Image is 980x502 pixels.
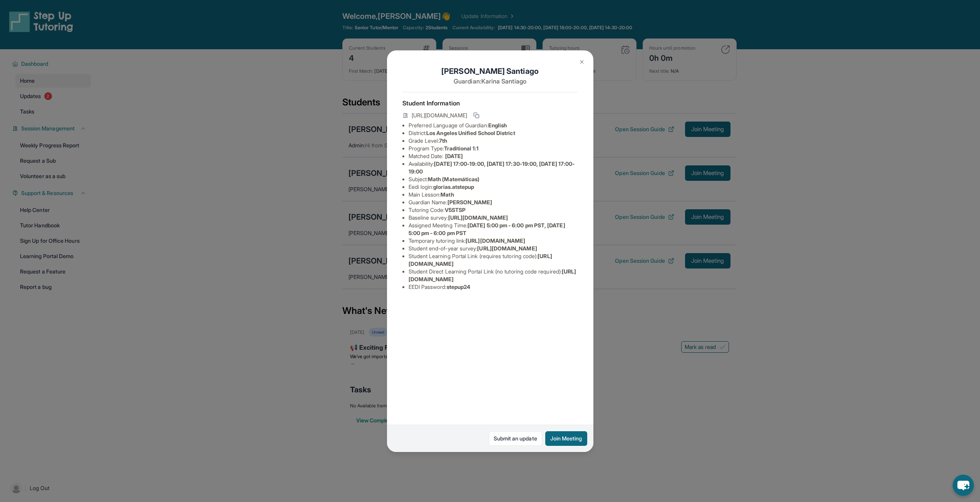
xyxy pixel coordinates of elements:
[409,206,578,214] li: Tutoring Code :
[409,222,578,237] li: Assigned Meeting Time :
[409,222,565,236] span: [DATE] 5:00 pm - 6:00 pm PST, [DATE] 5:00 pm - 6:00 pm PST
[409,152,578,160] li: Matched Date:
[428,176,479,182] span: Math (Matemáticas)
[477,245,537,252] span: [URL][DOMAIN_NAME]
[489,431,542,446] a: Submit an update
[409,252,578,268] li: Student Learning Portal Link (requires tutoring code) :
[409,237,578,245] li: Temporary tutoring link :
[409,214,578,222] li: Baseline survey :
[441,191,454,198] span: Math
[953,475,974,496] button: chat-button
[402,66,578,77] h1: [PERSON_NAME] Santiago
[409,175,578,183] li: Subject :
[445,207,466,213] span: V5STSP
[409,191,578,198] li: Main Lesson :
[545,431,587,446] button: Join Meeting
[409,160,578,175] li: Availability:
[433,183,474,190] span: glorias.atstepup
[472,111,481,120] button: Copy link
[426,130,515,136] span: Los Angeles Unified School District
[447,284,471,290] span: stepup24
[402,98,578,108] h4: Student Information
[409,198,578,206] li: Guardian Name :
[409,160,575,175] span: [DATE] 17:00-19:00, [DATE] 17:30-19:00, [DATE] 17:00-19:00
[409,268,578,283] li: Student Direct Learning Portal Link (no tutoring code required) :
[409,145,578,152] li: Program Type:
[579,59,585,65] img: Close Icon
[409,183,578,191] li: Eedi login :
[409,283,578,291] li: EEDI Password :
[439,137,447,144] span: 7th
[444,145,479,152] span: Traditional 1:1
[447,199,493,205] span: [PERSON_NAME]
[409,245,578,252] li: Student end-of-year survey :
[466,237,525,244] span: [URL][DOMAIN_NAME]
[409,122,578,129] li: Preferred Language of Guardian:
[402,77,578,86] p: Guardian: Karina Santiago
[488,122,507,128] span: English
[409,137,578,145] li: Grade Level:
[445,153,463,159] span: [DATE]
[448,214,508,221] span: [URL][DOMAIN_NAME]
[412,112,467,119] span: [URL][DOMAIN_NAME]
[409,129,578,137] li: District:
